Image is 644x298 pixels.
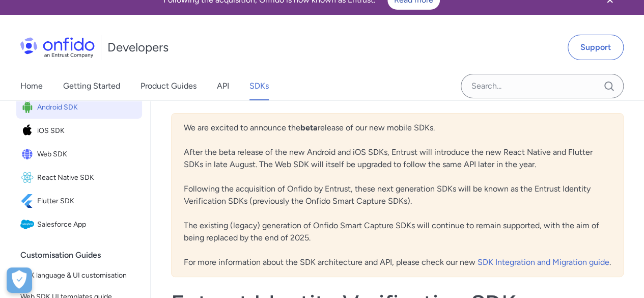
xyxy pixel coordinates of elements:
span: SDK language & UI customisation [20,269,138,282]
a: Support [568,35,624,60]
a: IconWeb SDKWeb SDK [16,143,142,166]
button: Open Preferences [7,267,32,293]
img: IconAndroid SDK [20,100,37,115]
a: Getting Started [63,72,120,100]
img: IconiOS SDK [20,124,37,138]
div: Customisation Guides [20,245,146,265]
img: Onfido Logo [20,37,95,58]
a: SDKs [249,72,269,100]
a: Product Guides [141,72,197,100]
span: Flutter SDK [37,194,138,208]
span: Salesforce App [37,218,138,232]
a: API [217,72,229,100]
a: IconiOS SDKiOS SDK [16,120,142,142]
span: Android SDK [37,100,138,115]
img: IconWeb SDK [20,147,37,161]
a: Home [20,72,43,100]
img: IconSalesforce App [20,218,37,232]
a: IconAndroid SDKAndroid SDK [16,96,142,119]
a: IconSalesforce AppSalesforce App [16,213,142,236]
img: IconReact Native SDK [20,171,37,185]
b: beta [300,123,318,132]
span: Web SDK [37,147,138,161]
input: Onfido search input field [461,74,624,98]
a: IconFlutter SDKFlutter SDK [16,190,142,212]
span: React Native SDK [37,171,138,185]
h1: Developers [107,39,169,56]
img: IconFlutter SDK [20,194,37,208]
div: We are excited to announce the release of our new mobile SDKs. After the beta release of the new ... [171,113,624,277]
a: SDK language & UI customisation [16,265,142,286]
div: Cookie Preferences [7,267,32,293]
span: iOS SDK [37,124,138,138]
a: SDK Integration and Migration guide [478,257,609,267]
a: IconReact Native SDKReact Native SDK [16,167,142,189]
